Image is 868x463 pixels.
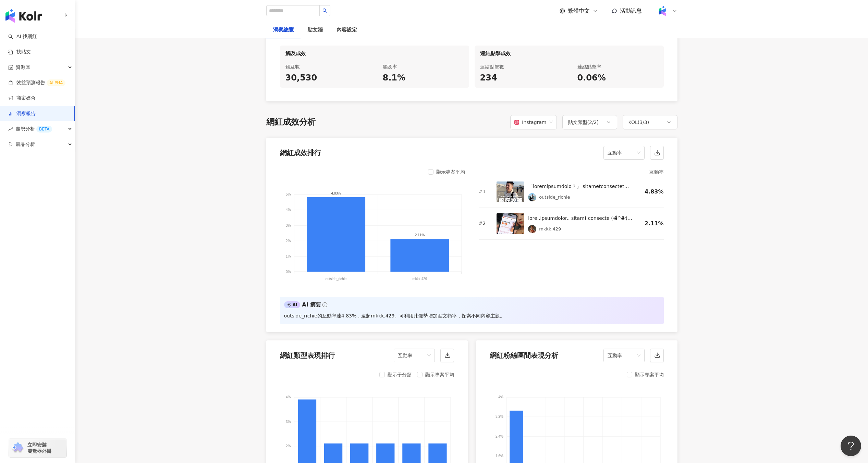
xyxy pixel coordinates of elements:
a: 找貼文 [8,49,31,55]
img: KOL Avatar [528,225,536,233]
div: Instagram [514,116,546,129]
tspan: 4% [286,395,291,399]
div: # 1 [479,188,491,195]
a: 商案媒合 [8,95,36,102]
div: mkkk.429 [539,226,561,233]
a: searchAI 找網紅 [8,33,37,40]
tspan: 3.2% [496,415,503,418]
div: 「loremipsumdolo？」 sitametconsectet。 adipiscingelit～ seddoeiusmodtem-incidi、utlaBOR、etdoLORe、magNa... [528,182,634,190]
div: AI [284,301,301,308]
div: 連結點擊率 [577,63,658,71]
div: 8.1% [383,72,464,84]
div: BETA [36,126,52,133]
span: 趨勢分析 [16,121,52,137]
span: 互動率 [608,349,640,362]
div: 觸及數 [285,63,366,71]
a: chrome extension立即安裝 瀏覽器外掛 [9,439,66,457]
div: 連結點擊成效 [475,46,664,59]
div: lore..ipsumdolor.. sitam! consecte (৹a̴̶̷᷄́^e̴̶̷᷅৹) seddoei tempori... 📣utlab etdo magnaaliquaen～... [528,214,634,222]
div: 網紅粉絲區間表現分析 [490,351,558,360]
div: outside_richie的互動率達4.83%，遠超mkkk.429。可利用此優勢增加貼文頻率，探索不同內容主題。 [284,312,505,320]
span: rise [8,127,13,132]
span: 繁體中文 [568,7,590,15]
div: 網紅類型表現排行 [280,351,335,360]
span: 資源庫 [16,60,30,75]
div: 234 [480,72,561,84]
a: 洞察報告 [8,110,36,117]
tspan: outside_richie [325,277,346,281]
div: 0.06% [577,72,658,84]
iframe: Help Scout Beacon - Open [841,436,861,456]
div: 30,530 [285,72,366,84]
tspan: 5% [286,192,291,196]
div: 洞察總覽 [273,26,294,34]
span: 活動訊息 [620,8,642,14]
div: 連結點擊數 [480,63,561,71]
span: 競品分析 [16,137,35,152]
tspan: 2% [286,444,291,448]
img: chrome extension [11,442,24,453]
img: logo [5,9,42,23]
div: AI 摘要 [302,301,321,309]
span: 立即安裝 瀏覽器外掛 [27,442,51,454]
div: 網紅成效排行 [280,148,321,158]
div: 貼文類型 ( 2 / 2 ) [568,118,599,126]
div: 顯示子分類 [388,371,412,379]
tspan: 2.4% [496,434,503,438]
div: 觸及成效 [280,46,469,59]
div: 顯示專案平均 [436,168,465,176]
tspan: 2% [286,239,291,243]
tspan: mkkk.429 [412,277,427,281]
img: post-image [497,213,524,234]
div: 顯示專案平均 [425,371,454,379]
a: 效益預測報告ALPHA [8,79,65,86]
div: 觸及率 [383,63,464,71]
tspan: 0% [286,270,291,274]
div: outside_richie [539,194,570,201]
div: 貼文牆 [307,26,323,34]
div: 2.11% [639,220,664,227]
span: search [322,8,327,13]
span: 互動率 [608,146,640,159]
tspan: 3% [286,224,291,227]
img: post-image [497,182,524,202]
tspan: 1.6% [496,454,503,458]
img: Kolr%20app%20icon%20%281%29.png [656,4,669,17]
div: 內容設定 [337,26,357,34]
tspan: 4% [498,395,503,399]
span: 互動率 [398,349,431,362]
div: 4.83% [639,188,664,196]
tspan: 4% [286,208,291,212]
tspan: 1% [286,254,291,258]
div: 網紅成效分析 [266,116,316,128]
div: 互動率 [479,168,664,176]
tspan: 3% [286,420,291,423]
div: # 2 [479,220,491,227]
img: KOL Avatar [528,193,536,201]
div: KOL ( 3 / 3 ) [628,118,649,126]
div: 顯示專案平均 [635,371,664,379]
